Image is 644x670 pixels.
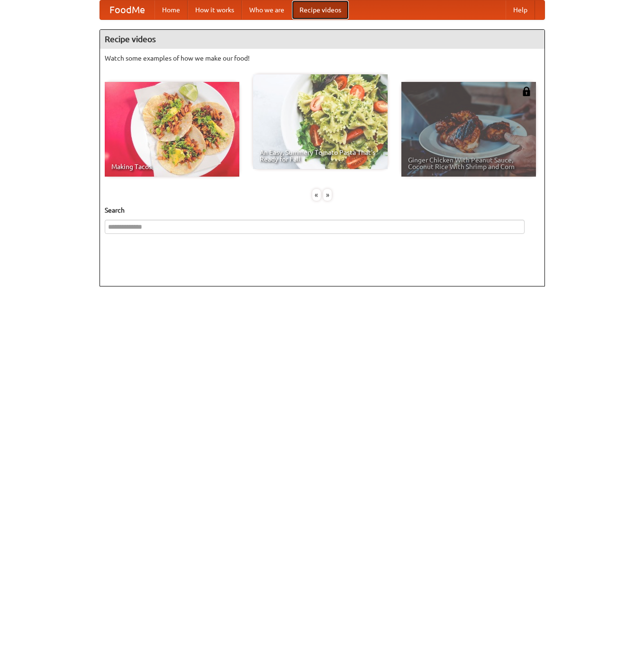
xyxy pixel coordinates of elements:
div: » [323,189,332,201]
a: Help [506,0,535,19]
span: Making Tacos [111,163,233,170]
a: Who we are [242,0,292,19]
h5: Search [105,205,540,215]
h4: Recipe videos [100,30,544,49]
a: An Easy, Summery Tomato Pasta That's Ready for Fall [253,74,388,169]
a: Making Tacos [105,82,239,177]
a: How it works [188,0,242,19]
img: 483408.png [522,87,531,96]
p: Watch some examples of how we make our food! [105,54,540,63]
a: Recipe videos [292,0,349,19]
span: An Easy, Summery Tomato Pasta That's Ready for Fall [260,149,381,162]
a: Home [154,0,188,19]
div: « [312,189,321,201]
a: FoodMe [100,0,154,19]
